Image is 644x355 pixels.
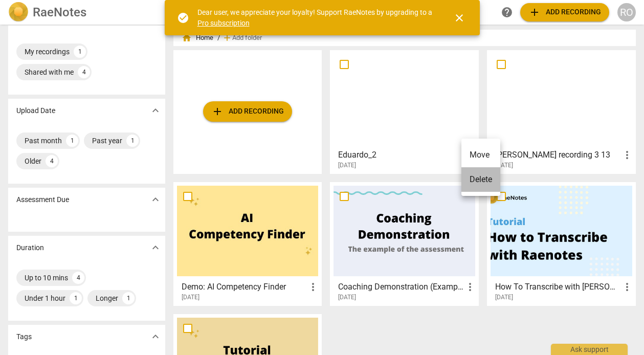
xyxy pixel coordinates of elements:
[177,12,189,24] span: check_circle
[197,19,250,27] a: Pro subscription
[197,7,435,28] div: Dear user, we appreciate your loyalty! Support RaeNotes by upgrading to a
[447,6,472,30] button: Close
[453,12,465,24] span: close
[461,167,500,192] li: Delete
[461,143,500,167] li: Move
